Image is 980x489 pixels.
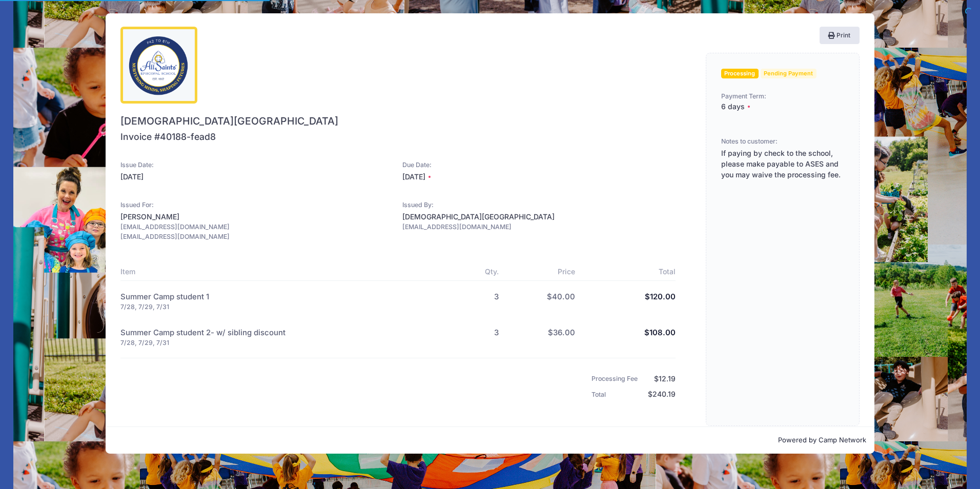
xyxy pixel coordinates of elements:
div: Summer Camp student 2- w/ sibling discount [120,327,432,338]
div: 7/28, 7/29, 7/31 [120,302,432,312]
div: Issued By: [402,200,676,210]
div: Summer Camp student 1 [120,291,432,302]
th: Item [120,261,437,281]
th: Total [580,261,676,281]
div: 7/28, 7/29, 7/31 [120,338,432,348]
div: [EMAIL_ADDRESS][DOMAIN_NAME] [EMAIL_ADDRESS][DOMAIN_NAME] [120,222,394,241]
div: Notes to customer: [721,137,778,147]
div: Due Date: [402,160,676,170]
td: $40.00 [504,281,580,317]
div: 6 days [721,101,844,112]
div: If paying by check to the school, please make payable to ASES and you may waive the processing fee. [721,148,844,180]
div: Invoice #40188-fead8 [120,130,216,144]
div: $12.19 [654,374,676,384]
div: Issued For: [120,200,394,210]
span: Pending Payment [761,69,816,78]
th: Price [504,261,580,281]
p: Powered by Camp Network [114,435,866,445]
div: [EMAIL_ADDRESS][DOMAIN_NAME] [402,222,676,232]
div: [DATE] [120,172,394,182]
div: Issue Date: [120,160,394,170]
div: Payment Term: [721,92,844,101]
button: Print [820,27,860,44]
img: logo [127,33,191,97]
span: [DEMOGRAPHIC_DATA][GEOGRAPHIC_DATA] [120,114,670,129]
td: $36.00 [504,317,580,353]
div: [PERSON_NAME] [120,212,394,222]
td: $108.00 [580,317,676,353]
span: Processing [721,69,759,78]
td: 3 [437,281,504,317]
div: Processing Fee [591,374,655,384]
div: Total [591,390,623,400]
div: [DEMOGRAPHIC_DATA][GEOGRAPHIC_DATA] [402,212,676,222]
td: $120.00 [580,281,676,317]
div: $240.19 [648,389,676,400]
th: Qty. [437,261,504,281]
span: [DATE] [402,172,429,182]
td: 3 [437,317,504,353]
